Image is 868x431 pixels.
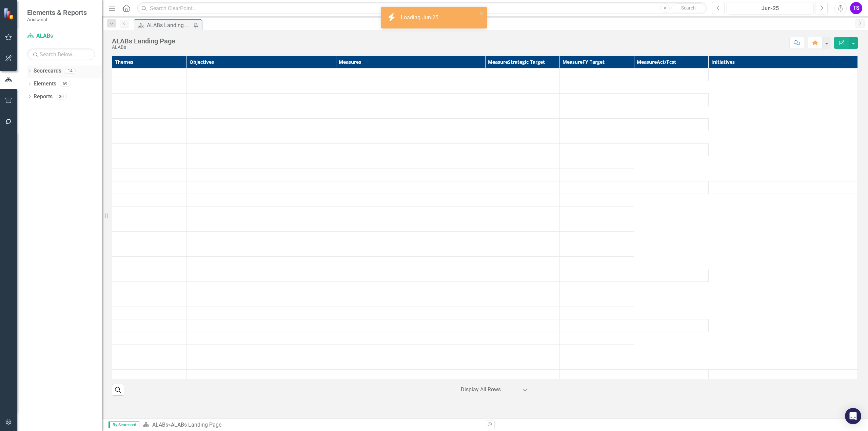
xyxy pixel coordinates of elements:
div: Jun-25 [729,4,811,13]
div: Open Intercom Messenger [845,408,861,424]
a: ALABs [27,32,95,40]
button: TS [850,2,862,14]
div: 30 [56,94,67,99]
div: ALABs Landing Page [147,21,192,30]
input: Search Below... [27,48,95,60]
span: By Scorecard [108,422,139,428]
span: Search [681,5,696,11]
div: ALABs [112,45,175,50]
div: 14 [65,68,76,74]
img: ClearPoint Strategy [3,7,16,20]
button: Search [671,3,705,13]
button: Jun-25 [727,2,813,14]
small: Aristocrat [27,17,87,22]
input: Search ClearPoint... [137,2,707,14]
a: Reports [34,93,53,101]
a: Elements [34,80,56,88]
button: close [479,9,484,17]
div: ALABs Landing Page [171,422,221,428]
span: Elements & Reports [27,8,87,17]
a: ALABs [152,422,168,428]
div: 69 [60,81,71,87]
div: ALABs Landing Page [112,37,175,45]
div: » [143,421,480,429]
a: Scorecards [34,67,61,75]
div: Loading Jun-25... [401,14,444,22]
